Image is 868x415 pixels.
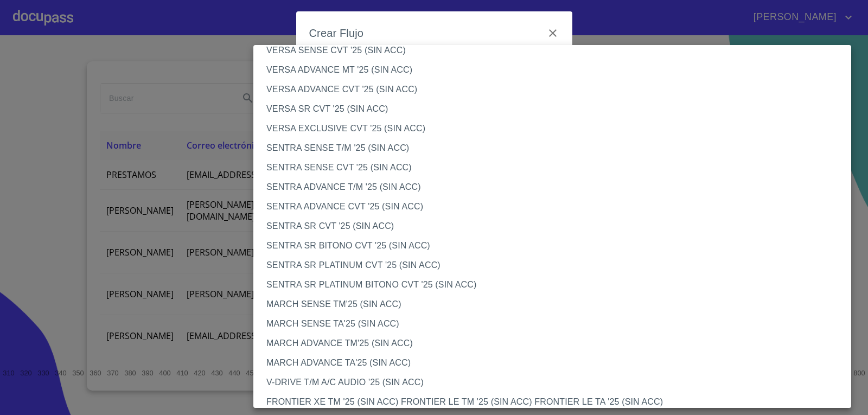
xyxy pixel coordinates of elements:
[253,334,859,353] li: MARCH ADVANCE TM'25 (SIN ACC)
[253,314,859,334] li: MARCH SENSE TA'25 (SIN ACC)
[253,373,859,392] li: V-DRIVE T/M A/C AUDIO '25 (SIN ACC)
[253,60,859,80] li: VERSA ADVANCE MT '25 (SIN ACC)
[253,236,859,256] li: SENTRA SR BITONO CVT '25 (SIN ACC)
[253,275,859,295] li: SENTRA SR PLATINUM BITONO CVT '25 (SIN ACC)
[253,256,859,275] li: SENTRA SR PLATINUM CVT '25 (SIN ACC)
[253,158,859,177] li: SENTRA SENSE CVT '25 (SIN ACC)
[253,197,859,216] li: SENTRA ADVANCE CVT '25 (SIN ACC)
[253,138,859,158] li: SENTRA SENSE T/M '25 (SIN ACC)
[253,295,859,314] li: MARCH SENSE TM'25 (SIN ACC)
[253,80,859,99] li: VERSA ADVANCE CVT '25 (SIN ACC)
[253,41,859,60] li: VERSA SENSE CVT '25 (SIN ACC)
[253,177,859,197] li: SENTRA ADVANCE T/M '25 (SIN ACC)
[253,392,859,412] li: FRONTIER XE TM '25 (SIN ACC) FRONTIER LE TM '25 (SIN ACC) FRONTIER LE TA '25 (SIN ACC)
[253,119,859,138] li: VERSA EXCLUSIVE CVT '25 (SIN ACC)
[253,99,859,119] li: VERSA SR CVT '25 (SIN ACC)
[253,353,859,373] li: MARCH ADVANCE TA'25 (SIN ACC)
[253,216,859,236] li: SENTRA SR CVT '25 (SIN ACC)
